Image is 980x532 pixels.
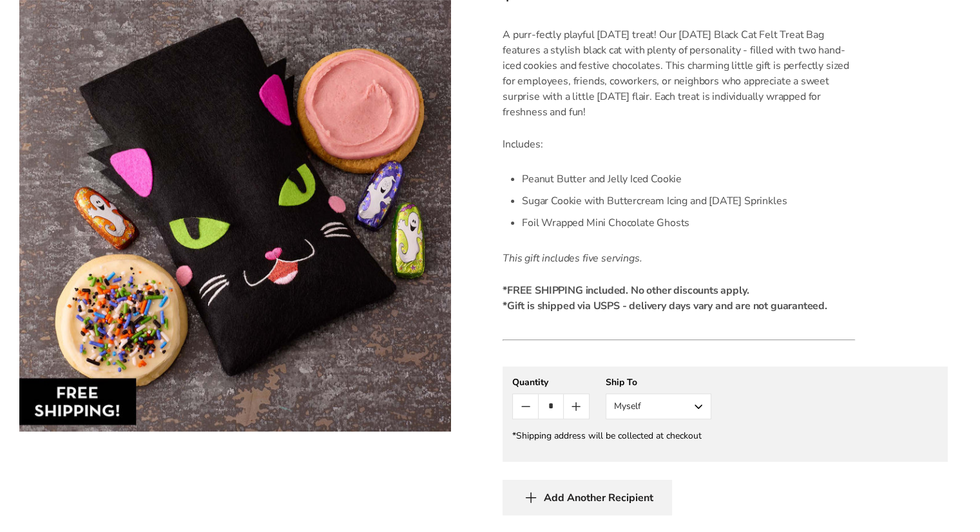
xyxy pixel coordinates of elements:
li: Foil Wrapped Mini Chocolate Ghosts [522,212,855,234]
li: Sugar Cookie with Buttercream Icing and [DATE] Sprinkles [522,190,855,212]
button: Count minus [513,394,538,419]
iframe: Sign Up via Text for Offers [10,483,133,522]
div: Ship To [606,376,711,388]
strong: *Gift is shipped via USPS - delivery days vary and are not guaranteed. [503,299,827,313]
button: Count plus [564,394,589,419]
button: Add Another Recipient [503,480,672,515]
button: Myself [606,394,711,419]
p: Includes: [503,137,855,152]
em: This gift includes five servings. [503,251,642,265]
input: Quantity [538,394,563,419]
p: A purr-fectly playful [DATE] treat! Our [DATE] Black Cat Felt Treat Bag features a stylish black ... [503,27,855,120]
strong: *FREE SHIPPING included. No other discounts apply. [503,283,749,298]
li: Peanut Butter and Jelly Iced Cookie [522,168,855,190]
div: *Shipping address will be collected at checkout [512,430,938,442]
div: Quantity [512,376,590,388]
gfm-form: New recipient [503,366,948,462]
span: Add Another Recipient [544,491,653,504]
